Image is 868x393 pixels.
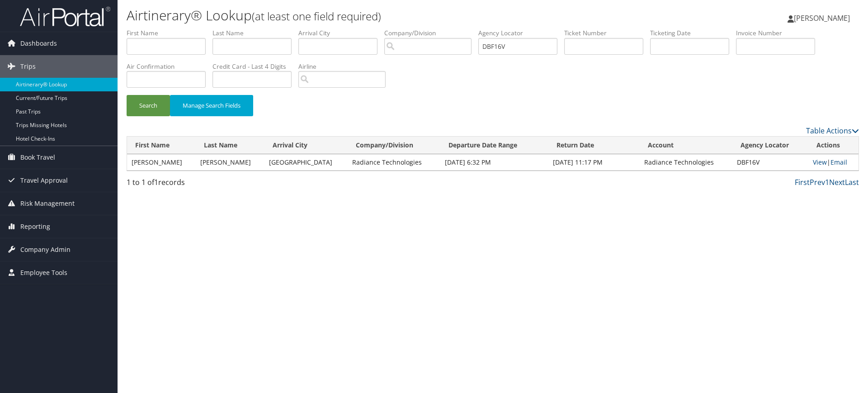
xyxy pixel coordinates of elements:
[20,215,50,238] span: Reporting
[806,126,859,136] a: Table Actions
[640,137,732,154] th: Account: activate to sort column ascending
[440,154,548,170] td: [DATE] 6:32 PM
[298,62,392,71] label: Airline
[196,137,264,154] th: Last Name: activate to sort column ascending
[20,238,71,261] span: Company Admin
[20,192,75,215] span: Risk Management
[127,62,212,71] label: Air Confirmation
[650,28,736,38] label: Ticketing Date
[845,177,859,187] a: Last
[264,137,348,154] th: Arrival City: activate to sort column ascending
[127,28,212,38] label: First Name
[808,137,859,154] th: Actions
[732,154,808,170] td: DBF16V
[794,13,850,23] span: [PERSON_NAME]
[640,154,732,170] td: Radiance Technologies
[212,62,298,71] label: Credit Card - Last 4 Digits
[732,137,808,154] th: Agency Locator: activate to sort column ascending
[825,177,829,187] a: 1
[348,137,440,154] th: Company/Division
[252,9,381,24] small: (at least one field required)
[127,177,300,192] div: 1 to 1 of records
[170,95,253,116] button: Manage Search Fields
[829,177,845,187] a: Next
[298,28,384,38] label: Arrival City
[212,28,298,38] label: Last Name
[548,137,640,154] th: Return Date: activate to sort column ascending
[127,137,196,154] th: First Name: activate to sort column ascending
[830,158,847,166] a: Email
[127,95,170,116] button: Search
[264,154,348,170] td: [GEOGRAPHIC_DATA]
[20,261,67,284] span: Employee Tools
[20,55,36,78] span: Trips
[478,28,564,38] label: Agency Locator
[736,28,822,38] label: Invoice Number
[440,137,548,154] th: Departure Date Range: activate to sort column ascending
[795,177,810,187] a: First
[20,169,68,192] span: Travel Approval
[564,28,650,38] label: Ticket Number
[548,154,640,170] td: [DATE] 11:17 PM
[127,154,196,170] td: [PERSON_NAME]
[810,177,825,187] a: Prev
[808,154,859,170] td: |
[348,154,440,170] td: Radiance Technologies
[196,154,264,170] td: [PERSON_NAME]
[384,28,478,38] label: Company/Division
[813,158,827,166] a: View
[127,6,615,25] h1: Airtinerary® Lookup
[20,32,57,55] span: Dashboards
[20,146,55,169] span: Book Travel
[20,6,110,27] img: airportal-logo.png
[154,177,158,187] span: 1
[788,5,859,32] a: [PERSON_NAME]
